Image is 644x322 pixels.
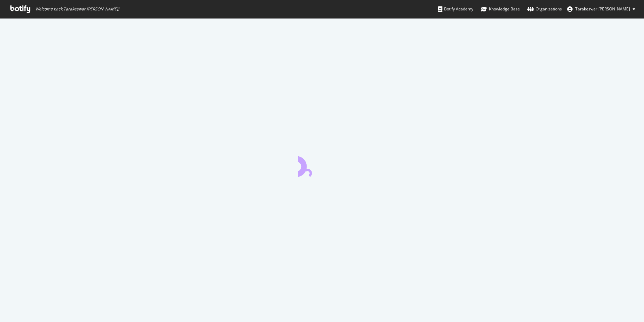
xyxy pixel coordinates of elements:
div: Knowledge Base [481,6,520,12]
div: Botify Academy [438,6,473,12]
div: Organizations [527,6,562,12]
div: animation [298,153,346,177]
span: Welcome back, Tarakeswar [PERSON_NAME] ! [35,6,119,12]
button: Tarakeswar [PERSON_NAME] [562,4,641,14]
span: Tarakeswar Nallamothu [575,6,630,12]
